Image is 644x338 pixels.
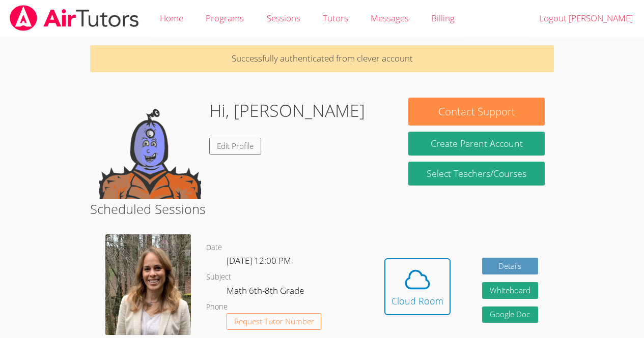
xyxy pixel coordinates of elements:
button: Contact Support [408,98,544,126]
button: Cloud Room [384,258,451,315]
div: Cloud Room [391,294,443,308]
img: avatar.png [105,234,191,334]
span: Messages [371,12,409,24]
button: Whiteboard [482,282,538,299]
p: Successfully authenticated from clever account [90,45,554,72]
a: Edit Profile [209,138,261,155]
dt: Phone [206,301,228,314]
a: Details [482,258,538,274]
h1: Hi, [PERSON_NAME] [209,98,365,124]
dt: Subject [206,271,231,284]
h2: Scheduled Sessions [90,199,554,219]
dt: Date [206,241,222,254]
button: Create Parent Account [408,132,544,156]
span: [DATE] 12:00 PM [227,255,291,266]
a: Select Teachers/Courses [408,162,544,186]
span: Request Tutor Number [234,318,314,325]
button: Request Tutor Number [227,313,322,330]
a: Google Doc [482,306,538,323]
img: airtutors_banner-c4298cdbf04f3fff15de1276eac7730deb9818008684d7c2e4769d2f7ddbe033.png [9,5,140,31]
dd: Math 6th-8th Grade [227,284,306,301]
img: default.png [99,98,201,199]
